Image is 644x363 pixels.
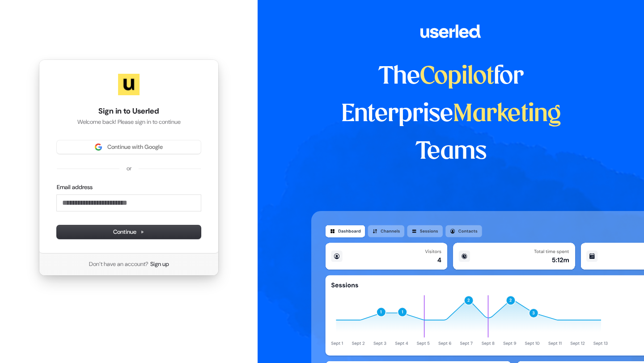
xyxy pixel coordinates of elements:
label: Email address [57,183,93,191]
a: Sign up [150,260,169,268]
button: Sign in with GoogleContinue with Google [57,140,201,154]
h1: The for Enterprise Teams [311,58,591,171]
span: Marketing [453,103,561,126]
button: Continue [57,225,201,239]
img: Userled [118,74,140,95]
span: Copilot [420,65,494,89]
p: or [127,165,131,173]
img: Sign in with Google [95,144,102,151]
span: Continue with Google [107,143,163,151]
span: Continue [113,228,144,236]
p: Welcome back! Please sign in to continue [57,118,201,126]
span: Don’t have an account? [89,260,148,268]
h1: Sign in to Userled [57,106,201,117]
